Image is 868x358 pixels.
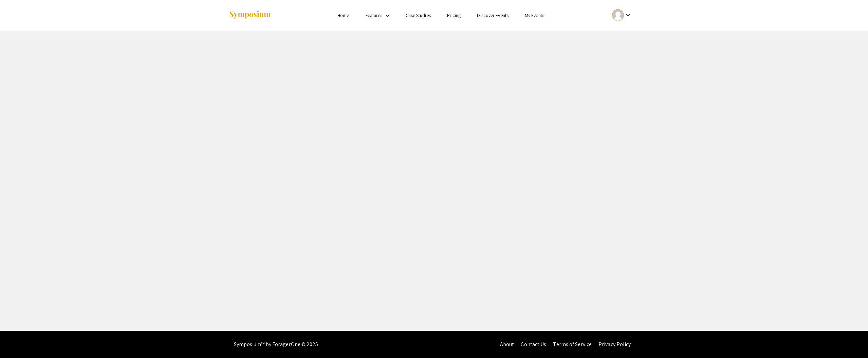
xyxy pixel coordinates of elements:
a: About [500,341,514,348]
div: Symposium™ by ForagerOne © 2025 [234,331,318,358]
img: Symposium by ForagerOne [229,11,271,20]
a: Contact Us [521,341,546,348]
mat-icon: Expand Features list [384,12,392,20]
mat-icon: Expand account dropdown [624,11,632,19]
a: My Events [525,12,544,18]
a: Home [337,12,349,18]
a: Discover Events [477,12,509,18]
a: Case Studies [406,12,431,18]
a: Privacy Policy [598,341,631,348]
a: Features [366,12,383,18]
a: Pricing [447,12,461,18]
a: Terms of Service [553,341,592,348]
button: Expand account dropdown [605,7,639,23]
